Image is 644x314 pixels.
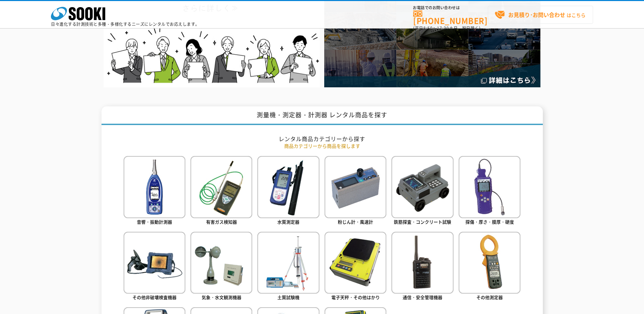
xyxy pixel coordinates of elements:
span: 有害ガス検知器 [206,219,237,225]
img: 土質試験機 [257,232,319,294]
a: 粉じん計・風速計 [325,156,386,226]
img: 電子天秤・その他はかり [325,232,386,294]
img: 粉じん計・風速計 [325,156,386,218]
span: 探傷・厚さ・膜厚・硬度 [465,219,514,225]
strong: お見積り･お問い合わせ [508,11,565,19]
a: 鉄筋探査・コンクリート試験 [391,156,453,226]
span: 鉄筋探査・コンクリート試験 [394,219,451,225]
img: 探傷・厚さ・膜厚・硬度 [459,156,520,218]
span: その他非破壊検査機器 [132,294,177,300]
span: はこちら [495,10,586,20]
span: 粉じん計・風速計 [338,219,373,225]
span: 17:30 [437,25,449,31]
span: その他測定器 [476,294,503,300]
img: その他測定器 [459,232,520,294]
img: 音響・振動計測器 [124,156,185,218]
a: [PHONE_NUMBER] [413,11,488,24]
span: お電話でのお問い合わせは [413,6,488,10]
span: 土質試験機 [277,294,299,300]
img: 有害ガス検知器 [190,156,252,218]
img: 水質測定器 [257,156,319,218]
span: 気象・水文観測機器 [202,294,241,300]
a: お見積り･お問い合わせはこちら [488,6,593,24]
span: 通信・安全管理機器 [403,294,442,300]
p: 日々進化する計測技術と多種・多様化するニーズにレンタルでお応えします。 [51,22,200,26]
span: 電子天秤・その他はかり [331,294,380,300]
img: 通信・安全管理機器 [391,232,453,294]
h1: 測量機・測定器・計測器 レンタル商品を探す [102,106,543,125]
img: 気象・水文観測機器 [190,232,252,294]
a: 土質試験機 [257,232,319,302]
span: 音響・振動計測器 [137,219,172,225]
img: 鉄筋探査・コンクリート試験 [391,156,453,218]
a: その他測定器 [459,232,520,302]
a: 有害ガス検知器 [190,156,252,226]
a: その他非破壊検査機器 [124,232,185,302]
a: 気象・水文観測機器 [190,232,252,302]
a: 探傷・厚さ・膜厚・硬度 [459,156,520,226]
span: 8:50 [423,25,433,31]
h2: レンタル商品カテゴリーから探す [124,135,521,142]
p: 商品カテゴリーから商品を探します [124,142,521,150]
a: 音響・振動計測器 [124,156,185,226]
span: 水質測定器 [277,219,299,225]
a: 水質測定器 [257,156,319,226]
a: 通信・安全管理機器 [391,232,453,302]
img: その他非破壊検査機器 [124,232,185,294]
a: 電子天秤・その他はかり [325,232,386,302]
span: (平日 ～ 土日、祝日除く) [413,25,480,31]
